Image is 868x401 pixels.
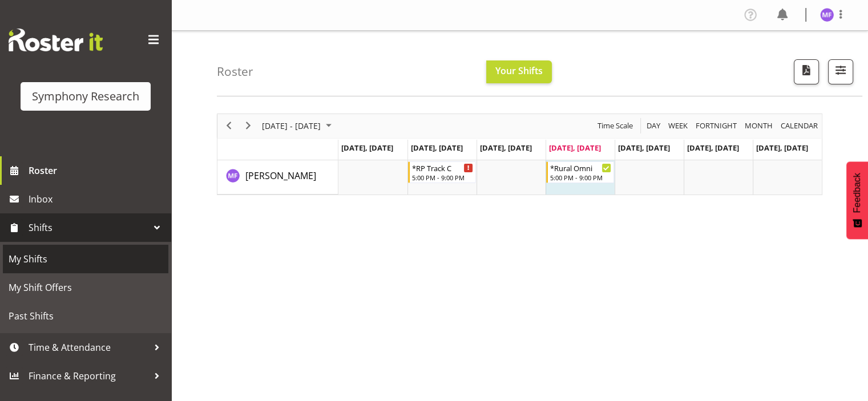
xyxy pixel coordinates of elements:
[550,162,611,173] div: *Rural Omni
[618,143,670,153] span: [DATE], [DATE]
[258,114,338,138] div: August 18 - 24, 2025
[486,60,552,83] button: Your Shifts
[694,119,739,133] button: Fortnight
[408,161,476,183] div: Megan Fahaivalu"s event - *RP Track C Begin From Tuesday, August 19, 2025 at 5:00:00 PM GMT+12:00...
[9,279,163,296] span: My Shift Offers
[780,119,819,133] span: calendar
[29,219,148,236] span: Shifts
[828,59,853,84] button: Filter Shifts
[3,273,168,302] a: My Shift Offers
[779,119,820,133] button: Month
[744,119,774,133] span: Month
[239,114,258,138] div: next period
[667,119,689,133] span: Week
[756,143,808,153] span: [DATE], [DATE]
[852,173,862,213] span: Feedback
[338,160,822,195] table: Timeline Week of August 21, 2025
[743,119,775,133] button: Timeline Month
[217,160,338,195] td: Megan Fahaivalu resource
[687,143,739,153] span: [DATE], [DATE]
[695,119,738,133] span: Fortnight
[412,162,473,173] div: *RP Track C
[3,245,168,273] a: My Shifts
[596,119,635,133] button: Time Scale
[546,161,614,183] div: Megan Fahaivalu"s event - *Rural Omni Begin From Thursday, August 21, 2025 at 5:00:00 PM GMT+12:0...
[550,173,611,182] div: 5:00 PM - 9:00 PM
[32,88,139,105] div: Symphony Research
[9,29,103,51] img: Rosterit website logo
[29,367,148,384] span: Finance & Reporting
[241,119,256,133] button: Next
[820,8,834,22] img: megan-fahaivalu1907.jpg
[667,119,690,133] button: Timeline Week
[245,169,316,182] span: [PERSON_NAME]
[549,143,601,153] span: [DATE], [DATE]
[480,143,532,153] span: [DATE], [DATE]
[3,302,168,330] a: Past Shifts
[794,59,819,84] button: Download a PDF of the roster according to the set date range.
[261,119,322,133] span: [DATE] - [DATE]
[217,114,822,195] div: Timeline Week of August 21, 2025
[221,119,237,133] button: Previous
[29,162,165,179] span: Roster
[219,114,239,138] div: previous period
[29,339,148,356] span: Time & Attendance
[411,143,463,153] span: [DATE], [DATE]
[341,143,393,153] span: [DATE], [DATE]
[412,173,473,182] div: 5:00 PM - 9:00 PM
[29,191,165,208] span: Inbox
[9,250,163,268] span: My Shifts
[245,169,316,183] a: [PERSON_NAME]
[260,119,337,133] button: August 2025
[9,307,163,325] span: Past Shifts
[596,119,634,133] span: Time Scale
[846,161,868,239] button: Feedback - Show survey
[645,119,663,133] button: Timeline Day
[217,65,253,78] h4: Roster
[645,119,661,133] span: Day
[495,64,543,77] span: Your Shifts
